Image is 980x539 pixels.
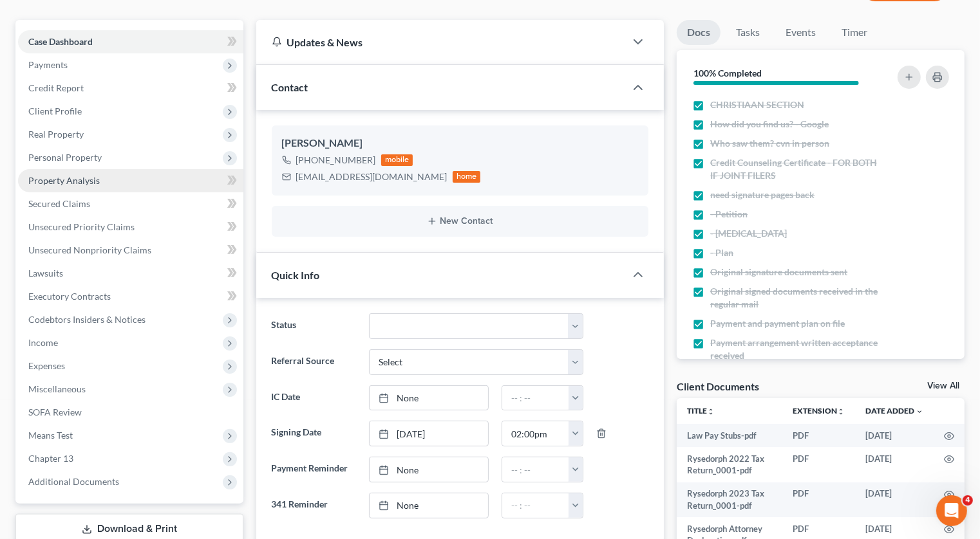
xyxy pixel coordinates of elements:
[782,447,855,482] td: PDF
[710,156,881,182] span: Credit Counseling Certificate - FOR BOTH IF JOINT FILERS
[282,216,639,226] button: New Contact
[837,408,845,416] i: unfold_more
[710,188,815,201] span: need signature pages back
[370,493,488,518] a: None
[28,430,73,441] span: Means Test
[18,192,243,215] a: Secured Claims
[28,221,135,232] span: Unsecured Priority Claims
[936,495,967,526] iframe: Intercom live chat
[28,291,111,302] span: Executory Contracts
[28,476,119,487] span: Additional Documents
[831,20,878,45] a: Timer
[677,20,721,45] a: Docs
[28,453,73,464] span: Chapter 13
[28,105,82,116] span: Client Profile
[18,285,243,308] a: Executory Contracts
[855,424,934,447] td: [DATE]
[710,98,804,111] span: CHRISTIAAN SECTION
[28,383,86,394] span: Miscellaneous
[296,154,376,167] div: [PHONE_NUMBER]
[265,457,363,482] label: Payment Reminder
[726,20,770,45] a: Tasks
[18,169,243,192] a: Property Analysis
[28,407,82,417] span: SOFA Review
[18,30,243,53] a: Case Dashboard
[502,386,569,410] input: -- : --
[677,379,759,393] div: Client Documents
[782,424,855,447] td: PDF
[296,170,448,183] div: [EMAIL_ADDRESS][DOMAIN_NAME]
[855,447,934,482] td: [DATE]
[28,314,146,325] span: Codebtors Insiders & Notices
[710,266,847,279] span: Original signature documents sent
[453,171,481,183] div: home
[710,137,829,150] span: Who saw them? cvn in person
[370,421,488,446] a: [DATE]
[370,386,488,410] a: None
[710,208,748,221] span: - Petition
[265,493,363,518] label: 341 Reminder
[265,421,363,446] label: Signing Date
[710,227,787,240] span: - [MEDICAL_DATA]
[793,406,845,416] a: Extensionunfold_more
[18,262,243,285] a: Lawsuits
[18,77,243,100] a: Credit Report
[782,482,855,518] td: PDF
[265,313,363,339] label: Status
[693,68,762,78] strong: 100% Completed
[272,269,320,281] span: Quick Info
[855,482,934,518] td: [DATE]
[28,244,151,255] span: Unsecured Nonpriority Claims
[265,349,363,375] label: Referral Source
[710,285,881,311] span: Original signed documents received in the regular mail
[677,482,782,518] td: Rysedorph 2023 Tax Return_0001-pdf
[265,385,363,411] label: IC Date
[710,317,845,330] span: Payment and payment plan on file
[687,406,715,416] a: Titleunfold_more
[272,81,308,93] span: Contact
[28,175,100,186] span: Property Analysis
[927,381,959,390] a: View All
[28,82,84,93] span: Credit Report
[916,408,923,416] i: expand_more
[502,421,569,446] input: -- : --
[18,215,243,239] a: Unsecured Priority Claims
[282,136,639,151] div: [PERSON_NAME]
[28,268,63,279] span: Lawsuits
[28,198,90,209] span: Secured Claims
[28,59,68,70] span: Payments
[272,35,610,49] div: Updates & News
[677,424,782,447] td: Law Pay Stubs-pdf
[370,457,488,482] a: None
[18,401,243,424] a: SOFA Review
[28,337,58,348] span: Income
[677,447,782,482] td: Rysedorph 2022 Tax Return_0001-pdf
[707,408,715,416] i: unfold_more
[28,152,102,163] span: Personal Property
[502,493,569,518] input: -- : --
[28,360,65,371] span: Expenses
[381,154,413,166] div: mobile
[865,406,923,416] a: Date Added expand_more
[710,246,733,259] span: - Plan
[710,336,881,362] span: Payment arrangement written acceptance received
[775,20,826,45] a: Events
[28,36,93,47] span: Case Dashboard
[28,129,84,140] span: Real Property
[963,495,973,506] span: 4
[710,118,829,131] span: How did you find us? - Google
[502,457,569,482] input: -- : --
[18,239,243,262] a: Unsecured Nonpriority Claims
